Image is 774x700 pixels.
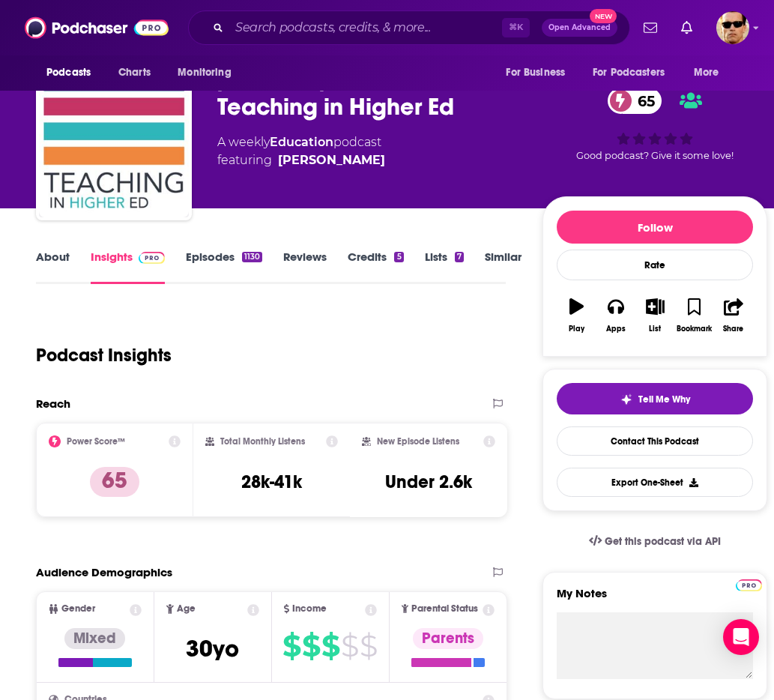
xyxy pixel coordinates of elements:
a: Episodes1130 [186,250,262,284]
button: open menu [36,58,110,87]
button: List [635,289,674,343]
p: 65 [90,467,139,497]
span: Podcasts [46,62,91,83]
img: Podchaser - Follow, Share and Rate Podcasts [25,13,169,42]
a: Show notifications dropdown [638,15,663,40]
h3: 28k-41k [241,471,302,493]
span: More [694,62,719,83]
span: 30 yo [186,634,239,663]
a: InsightsPodchaser Pro [91,250,165,284]
a: Contact This Podcast [557,426,753,456]
div: 1130 [242,252,262,262]
button: open menu [683,58,738,87]
span: $ [282,634,300,658]
a: Get this podcast via API [577,523,733,560]
a: Show notifications dropdown [675,15,698,40]
span: featuring [217,151,385,169]
span: For Business [506,62,565,83]
a: Charts [109,58,160,87]
img: User Profile [716,11,749,44]
span: $ [341,634,358,658]
div: Search podcasts, credits, & more... [188,10,630,45]
span: Logged in as karldevries [716,11,749,44]
div: Rate [557,250,753,280]
div: Parents [413,628,483,649]
a: Reviews [283,250,327,284]
img: tell me why sparkle [620,393,632,405]
button: Show profile menu [716,11,749,44]
button: Apps [596,289,635,343]
div: 7 [455,252,464,262]
a: Pro website [736,577,762,591]
a: Education [270,135,333,149]
div: 5 [394,252,403,262]
a: Lists7 [425,250,464,284]
button: tell me why sparkleTell Me Why [557,383,753,414]
button: open menu [167,58,250,87]
span: Gender [61,604,95,614]
a: Similar [485,250,521,284]
div: A weekly podcast [217,133,385,169]
img: Teaching in Higher Ed [39,67,189,217]
img: Podchaser Pro [139,252,165,264]
button: open menu [583,58,686,87]
h2: Reach [36,396,70,411]
h2: Audience Demographics [36,565,172,579]
button: open menu [495,58,584,87]
div: 65Good podcast? Give it some love! [542,78,767,171]
button: Play [557,289,596,343]
span: Tell Me Why [638,393,690,405]
span: $ [321,634,339,658]
input: Search podcasts, credits, & more... [229,16,502,40]
h1: Podcast Insights [36,344,172,366]
button: Share [714,289,753,343]
div: Mixed [64,628,125,649]
span: ⌘ K [502,18,530,37]
img: Podchaser Pro [736,579,762,591]
a: About [36,250,70,284]
span: $ [360,634,377,658]
div: Bookmark [677,325,712,334]
button: Follow [557,211,753,244]
span: Age [177,604,196,614]
h3: Under 2.6k [385,471,472,493]
button: Open AdvancedNew [542,19,617,37]
span: $ [302,634,320,658]
div: List [649,325,661,334]
div: Play [569,325,584,334]
span: Charts [118,62,151,83]
h2: New Episode Listens [377,436,459,447]
span: Get this podcast via API [605,535,721,548]
h2: Power Score™ [67,436,125,447]
span: Good podcast? Give it some love! [576,150,734,161]
span: Monitoring [178,62,231,83]
span: 65 [623,88,662,114]
span: Parental Status [411,604,478,614]
div: Apps [606,325,626,334]
div: Share [723,325,743,334]
button: Export One-Sheet [557,468,753,497]
a: Bonni Stachowiak [278,151,385,169]
span: New [590,9,617,23]
label: My Notes [557,586,753,612]
h2: Total Monthly Listens [220,436,305,447]
span: Open Advanced [548,24,611,31]
div: Open Intercom Messenger [723,619,759,655]
span: Income [292,604,327,614]
button: Bookmark [674,289,713,343]
a: Credits5 [348,250,403,284]
span: For Podcasters [593,62,665,83]
a: 65 [608,88,662,114]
